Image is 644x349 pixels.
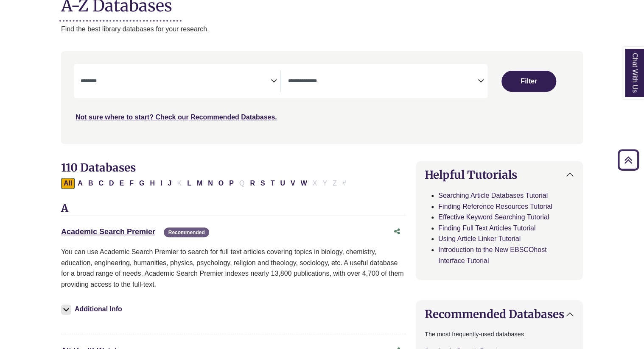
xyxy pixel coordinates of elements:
[96,178,106,189] button: Filter Results C
[61,51,583,144] nav: Search filters
[86,178,96,189] button: Filter Results B
[137,178,147,189] button: Filter Results G
[615,154,642,166] a: Back to Top
[501,71,556,92] button: Submit for Search Results
[277,178,288,189] button: Filter Results U
[288,178,298,189] button: Filter Results V
[258,178,268,189] button: Filter Results S
[438,192,548,199] a: Searching Article Databases Tutorial
[117,178,127,189] button: Filter Results E
[247,178,258,189] button: Filter Results R
[61,179,350,186] div: Alpha-list to filter by first letter of database name
[425,330,574,339] p: The most frequently-used databases
[205,178,216,189] button: Filter Results N
[75,178,85,189] button: Filter Results A
[147,178,157,189] button: Filter Results H
[165,178,174,189] button: Filter Results J
[216,178,226,189] button: Filter Results O
[438,203,552,210] a: Finding Reference Resources Tutorial
[438,235,521,242] a: Using Article Linker Tutorial
[438,224,535,232] a: Finding Full Text Articles Tutorial
[268,178,277,189] button: Filter Results T
[438,246,546,264] a: Introduction to the New EBSCOhost Interface Tutorial
[227,178,236,189] button: Filter Results P
[127,178,136,189] button: Filter Results F
[416,161,582,188] button: Helpful Tutorials
[61,161,136,174] span: 110 Databases
[158,178,165,189] button: Filter Results I
[106,178,117,189] button: Filter Results D
[389,224,406,240] button: Share this database
[185,178,194,189] button: Filter Results L
[298,178,310,189] button: Filter Results W
[288,78,478,85] textarea: Search
[61,24,583,35] p: Find the best library databases for your research.
[61,247,406,290] p: You can use Academic Search Premier to search for full text articles covering topics in biology, ...
[61,178,75,189] button: All
[61,227,155,236] a: Academic Search Premier
[438,213,549,221] a: Effective Keyword Searching Tutorial
[81,78,271,85] textarea: Search
[416,301,582,327] button: Recommended Databases
[164,227,209,237] span: Recommended
[194,178,205,189] button: Filter Results M
[61,202,406,215] h3: A
[61,303,125,315] button: Additional Info
[76,114,277,121] a: Not sure where to start? Check our Recommended Databases.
